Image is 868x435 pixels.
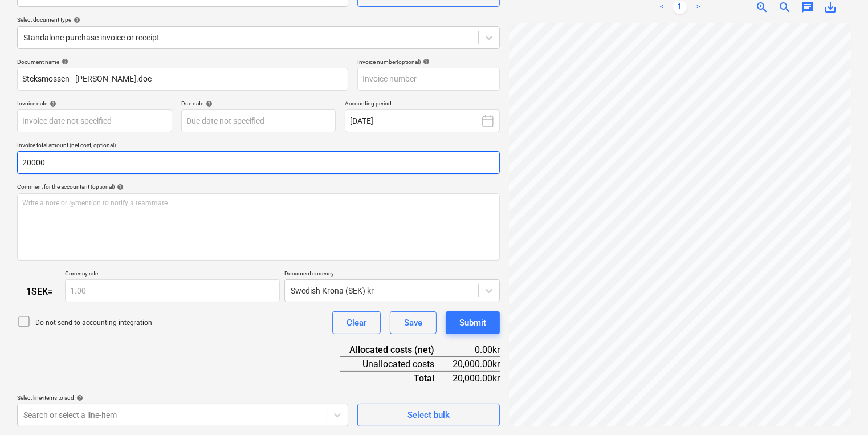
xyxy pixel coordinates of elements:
div: Due date [181,100,336,107]
div: Submit [459,315,486,330]
div: Comment for the accountant (optional) [17,183,500,190]
p: Do not send to accounting integration [35,318,152,328]
input: Invoice total amount (net cost, optional) [17,151,500,174]
div: Allocated costs (net) [340,343,453,357]
div: Document name [17,58,348,66]
div: Chatt-widget [811,380,868,435]
span: help [421,58,430,65]
span: help [47,100,56,107]
p: Currency rate [65,270,280,279]
p: Invoice total amount (net cost, optional) [17,141,500,151]
p: Document currency [284,270,499,279]
input: Invoice date not specified [17,109,172,132]
input: Invoice number [357,68,500,91]
span: help [115,184,124,190]
p: Accounting period [345,100,500,109]
button: Save [390,311,437,334]
span: zoom_out [778,1,792,14]
div: Save [404,315,422,330]
a: Page 1 is your current page [673,1,687,14]
button: Select bulk [357,404,500,426]
div: Invoice number (optional) [357,58,500,66]
a: Next page [691,1,705,14]
button: Clear [332,311,381,334]
iframe: Chat Widget [811,380,868,435]
div: Invoice date [17,100,172,107]
input: Due date not specified [181,109,336,132]
div: 20,000.00kr [453,371,500,385]
span: help [74,395,83,401]
span: zoom_in [755,1,769,14]
button: [DATE] [345,109,500,132]
div: Select document type [17,16,500,23]
span: help [71,17,80,23]
div: 0.00kr [453,343,500,357]
input: Document name [17,68,348,91]
button: Submit [446,311,500,334]
span: help [203,100,213,107]
div: 1 SEK = [17,286,65,297]
div: Total [340,371,453,385]
div: Select bulk [407,408,450,422]
div: Unallocated costs [340,357,453,371]
div: Clear [347,315,366,330]
div: 20,000.00kr [453,357,500,371]
div: Select line-items to add [17,394,348,401]
span: help [59,58,68,65]
a: Previous page [655,1,669,14]
span: chat [801,1,814,14]
span: save_alt [824,1,837,14]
